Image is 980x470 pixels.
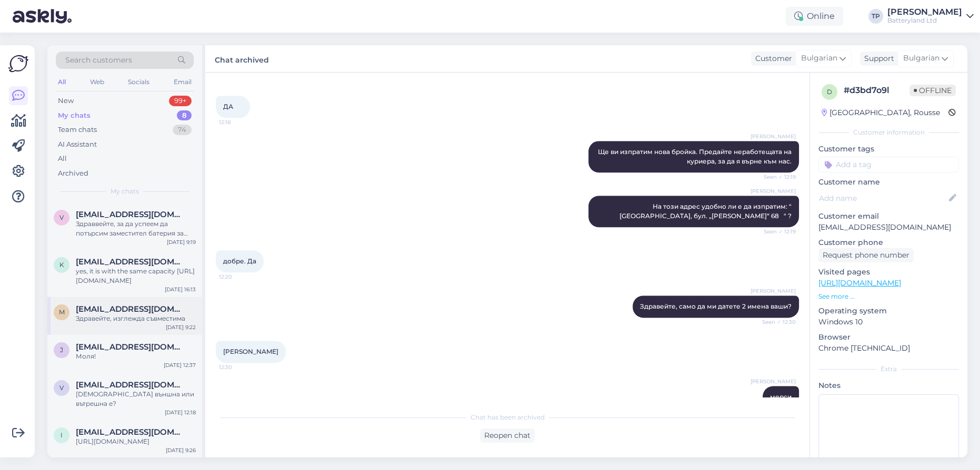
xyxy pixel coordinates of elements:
span: Offline [909,85,956,96]
p: Customer name [818,177,959,188]
div: New [58,96,74,106]
span: d [827,88,832,96]
div: 99+ [169,96,192,106]
div: Extra [818,364,959,374]
span: Bulgarian [903,53,939,64]
span: [PERSON_NAME] [751,377,796,385]
span: мерси [770,393,792,401]
div: TP [868,9,883,24]
p: Operating system [818,305,959,316]
div: AI Assistant [58,139,97,150]
div: Здравейте, изглежда съвместима [76,314,196,323]
div: yes, it is with the same capacity [URL][DOMAIN_NAME] [76,267,196,285]
div: 8 [177,110,192,121]
div: Archived [58,168,88,179]
span: Seen ✓ 12:19 [756,173,796,181]
span: Seen ✓ 12:30 [756,318,796,326]
p: Customer email [818,211,959,222]
span: [PERSON_NAME] [751,287,796,295]
p: Customer tags [818,144,959,155]
span: 12:30 [219,363,258,371]
div: Team chats [58,125,97,135]
div: Online [786,7,843,26]
span: i [61,431,63,439]
span: [PERSON_NAME] [751,132,796,140]
div: # d3bd7o9l [844,84,909,97]
div: [DATE] 9:26 [166,446,196,454]
div: [DEMOGRAPHIC_DATA] външна или вътрешна е? [76,390,196,408]
span: jeduah@gmail.com [76,342,185,352]
div: [URL][DOMAIN_NAME] [76,437,196,446]
div: Socials [126,75,152,89]
span: v [59,213,64,221]
span: [PERSON_NAME] [751,187,796,195]
span: Seen ✓ 12:19 [756,228,796,236]
input: Add name [819,192,947,204]
span: 12:20 [219,273,258,281]
p: Browser [818,332,959,343]
div: [DATE] 9:19 [167,238,196,246]
div: [DATE] 12:18 [165,408,196,416]
p: Chrome [TECHNICAL_ID] [818,343,959,354]
div: Request phone number [818,248,914,262]
div: [GEOGRAPHIC_DATA], Rousse [822,107,940,118]
span: Bulgarian [801,53,837,64]
a: [URL][DOMAIN_NAME] [818,278,901,288]
span: k [59,261,64,269]
span: vwvalko@abv.bg [76,380,185,390]
div: 74 [173,125,192,135]
div: Support [860,53,894,64]
p: Visited pages [818,267,959,278]
span: My chats [111,187,139,196]
span: m [59,308,65,316]
div: [PERSON_NAME] [887,8,962,16]
div: [DATE] 9:22 [166,323,196,331]
a: [PERSON_NAME]Batteryland Ltd [887,8,974,25]
div: [DATE] 12:37 [164,361,196,369]
span: kostastessera@gmail.com [76,257,185,267]
span: [PERSON_NAME] [223,348,278,355]
p: Notes [818,380,959,391]
span: добре. Да [223,257,256,265]
div: All [58,154,67,164]
p: Windows 10 [818,316,959,328]
div: Batteryland Ltd [887,16,962,25]
span: Ще ви изпратим нова бройка. Предайте неработещата на куриера, за да я върне към нас. [598,148,793,165]
span: v [59,384,64,392]
div: Здраввейте, за да успеем да потърсим заместител батерия за вашата прагосмукачка ще трабва да изва... [76,219,196,238]
div: Customer [751,53,792,64]
img: Askly Logo [8,54,28,74]
span: vanesahristeva7@gmail.com [76,210,185,219]
span: j [60,346,63,354]
span: isaacmanda043@gmail.com [76,427,185,437]
span: motandrei128@yahoo.com [76,304,185,314]
div: All [56,75,68,89]
span: Search customers [65,55,132,66]
p: See more ... [818,292,959,301]
p: Customer phone [818,237,959,248]
div: Web [88,75,106,89]
div: My chats [58,110,91,121]
span: Здравейте, само да ми датете 2 имена ваши? [640,302,792,310]
div: Моля! [76,352,196,361]
input: Add a tag [818,157,959,172]
div: Reopen chat [480,428,535,443]
div: Customer information [818,128,959,137]
span: Chat has been archived [471,413,545,422]
span: 12:18 [219,118,258,126]
label: Chat archived [215,52,269,66]
div: [DATE] 16:13 [165,285,196,293]
span: На този адрес удобно ли е да изпратим: "[GEOGRAPHIC_DATA], бул. „[PERSON_NAME]“ 68 " ? [619,202,792,220]
p: [EMAIL_ADDRESS][DOMAIN_NAME] [818,222,959,233]
div: Email [172,75,194,89]
span: ДА [223,103,233,110]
